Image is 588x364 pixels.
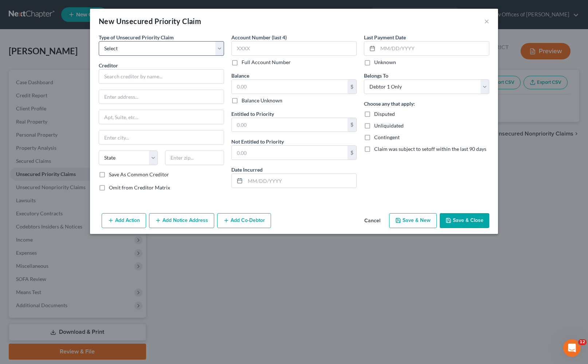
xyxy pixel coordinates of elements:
[374,122,404,129] span: Unliquidated
[563,339,581,357] iframe: Intercom live chat
[99,34,174,40] span: Type of Unsecured Priority Claim
[242,59,291,66] label: Full Account Number
[245,174,356,188] input: MM/DD/YYYY
[232,146,348,160] input: 0.00
[358,214,386,228] button: Cancel
[165,150,224,165] input: Enter zip...
[348,146,356,160] div: $
[99,16,201,26] div: New Unsecured Priority Claim
[99,110,224,124] input: Apt, Suite, etc...
[109,184,170,191] span: Omit from Creditor Matrix
[364,100,415,107] label: Choose any that apply:
[99,69,224,84] input: Search creditor by name...
[232,80,348,94] input: 0.00
[348,118,356,132] div: $
[99,130,224,144] input: Enter city...
[231,138,284,145] label: Not Entitled to Priority
[364,73,388,79] span: Belongs To
[231,72,249,79] label: Balance
[149,213,214,228] button: Add Notice Address
[99,90,224,104] input: Enter address...
[578,339,587,345] span: 12
[440,213,489,228] button: Save & Close
[374,146,486,152] span: Claim was subject to setoff within the last 90 days
[374,111,395,117] span: Disputed
[389,213,437,228] button: Save & New
[232,118,348,132] input: 0.00
[99,62,118,69] span: Creditor
[109,171,169,178] label: Save As Common Creditor
[374,134,400,140] span: Contingent
[231,34,287,41] label: Account Number (last 4)
[242,97,282,104] label: Balance Unknown
[374,59,396,66] label: Unknown
[364,34,406,41] label: Last Payment Date
[231,110,274,118] label: Entitled to Priority
[231,41,357,56] input: XXXX
[378,42,489,55] input: MM/DD/YYYY
[348,80,356,94] div: $
[484,17,489,26] button: ×
[217,213,271,228] button: Add Co-Debtor
[231,166,263,173] label: Date Incurred
[102,213,146,228] button: Add Action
